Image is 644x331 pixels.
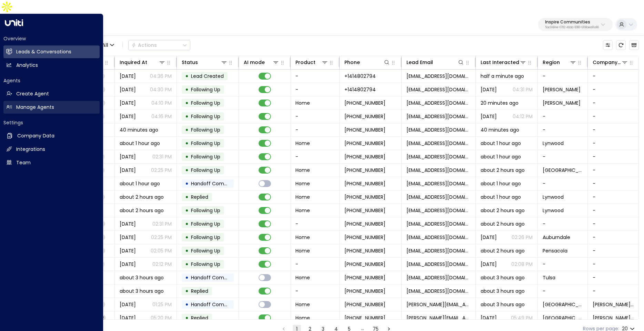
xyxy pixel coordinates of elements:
[344,126,385,133] span: +17089214367
[344,100,385,106] span: +19366893440
[291,217,340,230] td: -
[185,191,189,203] div: •
[3,35,100,42] h2: Overview
[588,285,640,298] td: -
[543,58,576,66] div: Region
[481,194,521,200] span: about 1 hour ago
[191,261,220,268] span: Following Up
[538,18,613,31] button: Inspire Communities5ac0484e-0702-4bbb-8380-6168aea91a66
[481,167,525,174] span: about 2 hours ago
[3,143,100,156] a: Integrations
[185,164,189,176] div: •
[291,110,340,123] td: -
[538,177,588,190] td: -
[406,261,471,268] span: michaelangelcastillo13@gmail.com
[481,100,519,106] span: 20 minutes ago
[481,288,525,294] span: about 3 hours ago
[291,285,340,298] td: -
[191,247,220,254] span: Following Up
[406,100,471,106] span: stever77356@gmail.com
[481,126,519,133] span: 40 minutes ago
[191,180,240,187] span: Handoff Completed
[344,274,385,281] span: +19182105874
[16,146,45,153] h2: Integrations
[295,58,315,66] div: Product
[185,231,189,243] div: •
[344,86,376,93] span: +1414802794
[511,314,533,321] p: 05:49 PM
[588,258,640,271] td: -
[152,301,172,308] p: 01:25 PM
[543,58,560,66] div: Region
[481,234,497,241] span: Yesterday
[291,150,340,163] td: -
[295,247,310,254] span: Home
[406,314,471,321] span: brian@hudsonadvantage.com
[513,113,533,120] p: 04:12 PM
[588,164,640,177] td: -
[120,153,136,160] span: Yesterday
[3,101,100,114] a: Manage Agents
[191,126,220,133] span: Following Up
[543,301,583,308] span: Concord
[538,258,588,271] td: -
[3,119,100,126] h2: Settings
[344,167,385,174] span: +19789961270
[406,274,471,281] span: adamo72877@gmail.com
[344,140,385,147] span: +17089214367
[406,301,471,308] span: brian@hudsonadvantage.com
[481,86,497,93] span: Yesterday
[588,231,640,244] td: -
[593,314,634,321] span: Hudson Advantage
[152,261,172,268] p: 02:12 PM
[511,261,533,268] p: 02:08 PM
[17,132,54,139] h2: Company Data
[588,190,640,204] td: -
[545,20,599,24] p: Inspire Communities
[344,220,385,227] span: +18632299034
[152,153,172,160] p: 02:31 PM
[406,234,471,241] span: kyleigh2007car@gmail.com
[3,156,100,169] a: Team
[543,100,581,106] span: Willis
[191,274,240,281] span: Handoff Completed
[185,205,189,216] div: •
[406,153,471,160] span: bdevdan2@gmail.com
[295,100,310,106] span: Home
[244,58,279,66] div: AI mode
[588,271,640,284] td: -
[244,58,265,66] div: AI mode
[344,207,385,214] span: +17735774249
[151,100,172,106] p: 04:10 PM
[406,220,471,227] span: kyleigh2007car@gmail.com
[120,100,136,106] span: Aug 07, 2025
[344,247,385,254] span: +19293947227
[481,207,525,214] span: about 2 hours ago
[191,301,240,308] span: Handoff Completed
[3,59,100,72] a: Analytics
[593,301,634,308] span: Hudson Advantage
[291,258,340,271] td: -
[191,153,220,160] span: Following Up
[191,100,220,106] span: Following Up
[481,140,521,147] span: about 1 hour ago
[593,58,621,66] div: Company Name
[151,113,172,120] p: 04:16 PM
[481,180,521,187] span: about 1 hour ago
[406,58,433,66] div: Lead Email
[120,167,136,174] span: Yesterday
[481,261,497,268] span: Aug 12, 2025
[344,234,385,241] span: +18632299034
[406,86,471,93] span: test@test.co.za
[543,234,570,241] span: Auburndale
[120,126,158,133] span: 40 minutes ago
[185,84,189,95] div: •
[185,245,189,257] div: •
[481,153,521,160] span: about 1 hour ago
[481,220,525,227] span: about 2 hours ago
[185,70,189,82] div: •
[295,207,310,214] span: Home
[481,247,525,254] span: about 2 hours ago
[185,97,189,109] div: •
[185,312,189,324] div: •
